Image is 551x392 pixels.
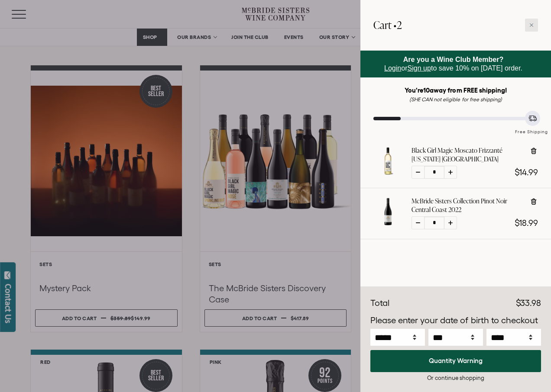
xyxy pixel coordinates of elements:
div: Total [370,297,389,310]
span: $33.98 [516,298,541,308]
a: Black Girl Magic Moscato Frizzanté [US_STATE] [GEOGRAPHIC_DATA] [412,146,523,164]
span: $18.99 [515,218,538,228]
button: Quantity Warning [370,350,541,372]
a: Black Girl Magic Moscato Frizzanté California NV [373,168,403,177]
span: 10 [423,87,430,94]
span: 2 [397,18,402,32]
a: Login [384,64,401,72]
div: Free Shipping [512,120,551,135]
a: McBride Sisters Collection Pinot Noir Central Coast 2022 [373,218,403,228]
div: Or continue shopping [370,374,541,382]
strong: You're away from FREE shipping! [405,87,507,94]
a: Sign up [408,64,431,72]
em: (SHE CAN not eligible for free shipping) [409,96,502,102]
h2: Cart • [373,13,402,37]
a: McBride Sisters Collection Pinot Noir Central Coast 2022 [412,197,523,214]
span: $14.99 [515,167,538,177]
strong: Are you a Wine Club Member? [403,56,504,63]
span: or to save 10% on [DATE] order. [384,56,522,72]
p: Please enter your date of birth to checkout [370,314,541,327]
